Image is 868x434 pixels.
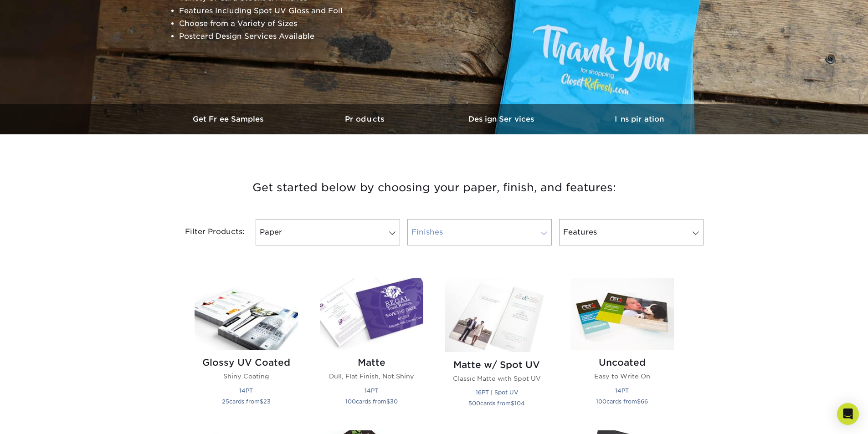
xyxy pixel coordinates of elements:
[320,278,423,350] img: Matte Postcards
[570,357,674,368] h2: Uncoated
[195,372,298,381] p: Shiny Coating
[195,357,298,368] h2: Glossy UV Coated
[239,387,253,394] small: 14PT
[570,278,674,419] a: Uncoated Postcards Uncoated Easy to Write On 14PT 100cards from$66
[514,400,525,407] span: 104
[345,398,398,405] small: cards from
[365,387,378,394] small: 14PT
[179,17,400,30] li: Choose from a Variety of Sizes
[641,398,648,405] span: 66
[256,219,400,245] a: Paper
[445,374,549,383] p: Classic Matte with Spot UV
[161,104,298,134] a: Get Free Samples
[637,398,641,405] span: $
[511,400,514,407] span: $
[390,398,398,405] span: 30
[468,400,525,407] small: cards from
[161,219,252,245] div: Filter Products:
[434,104,571,134] a: Design Services
[260,398,263,405] span: $
[596,398,606,405] span: 100
[195,278,298,419] a: Glossy UV Coated Postcards Glossy UV Coated Shiny Coating 14PT 25cards from$23
[571,104,708,134] a: Inspiration
[837,403,859,425] div: Open Intercom Messenger
[179,30,400,43] li: Postcard Design Services Available
[434,115,571,123] h3: Design Services
[445,359,549,370] h2: Matte w/ Spot UV
[320,357,423,368] h2: Matte
[195,278,298,350] img: Glossy UV Coated Postcards
[179,5,400,17] li: Features Including Spot UV Gloss and Foil
[320,372,423,381] p: Dull, Flat Finish, Not Shiny
[222,398,271,405] small: cards from
[559,219,704,245] a: Features
[468,400,480,407] span: 500
[596,398,648,405] small: cards from
[320,278,423,419] a: Matte Postcards Matte Dull, Flat Finish, Not Shiny 14PT 100cards from$30
[445,278,549,419] a: Matte w/ Spot UV Postcards Matte w/ Spot UV Classic Matte with Spot UV 16PT | Spot UV 500cards fr...
[570,372,674,381] p: Easy to Write On
[345,398,356,405] span: 100
[298,104,434,134] a: Products
[222,398,229,405] span: 25
[445,278,549,352] img: Matte w/ Spot UV Postcards
[615,387,629,394] small: 14PT
[476,389,518,396] small: 16PT | Spot UV
[168,167,701,208] h3: Get started below by choosing your paper, finish, and features:
[298,115,434,123] h3: Products
[386,398,390,405] span: $
[571,115,708,123] h3: Inspiration
[407,219,552,245] a: Finishes
[570,278,674,350] img: Uncoated Postcards
[263,398,271,405] span: 23
[161,115,298,123] h3: Get Free Samples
